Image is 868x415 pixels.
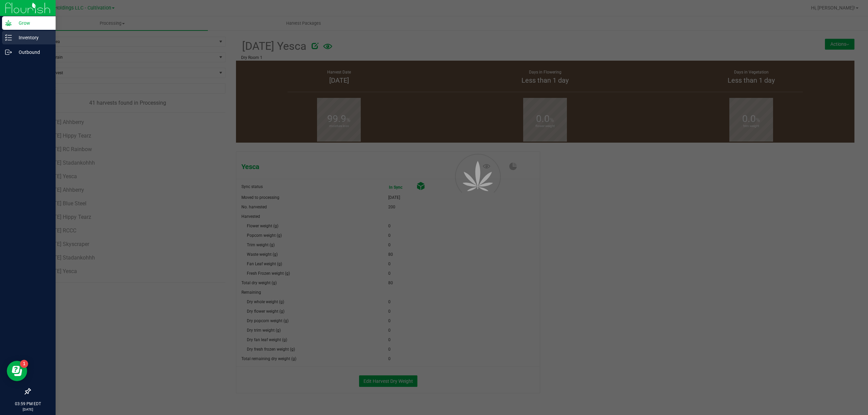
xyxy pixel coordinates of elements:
[7,361,27,381] iframe: Resource center
[20,360,28,368] iframe: Resource center unread badge
[5,49,12,56] inline-svg: Outbound
[12,48,53,56] p: Outbound
[3,401,53,407] p: 03:59 PM EDT
[5,20,12,26] inline-svg: Grow
[12,19,53,27] p: Grow
[3,407,53,412] p: [DATE]
[5,34,12,41] inline-svg: Inventory
[12,34,53,42] p: Inventory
